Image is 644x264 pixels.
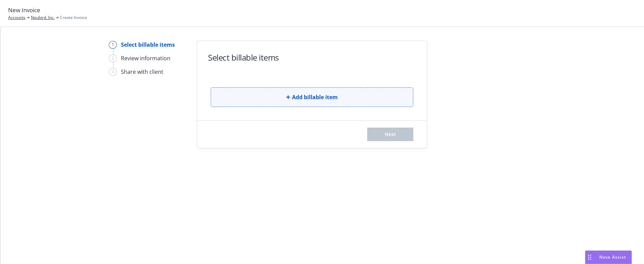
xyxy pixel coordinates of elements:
[211,87,413,107] button: Add billable item
[599,254,626,260] span: Nova Assist
[109,68,117,76] div: 3
[60,15,87,21] span: Create Invoice
[292,93,338,101] span: Add billable item
[109,41,117,49] div: 1
[585,250,632,264] button: Nova Assist
[208,52,279,63] h1: Select billable items
[31,15,55,21] a: Neubird, Inc.
[385,131,396,137] span: Next
[585,251,594,264] div: Drag to move
[121,54,170,62] div: Review information
[8,15,25,21] a: Accounts
[121,68,163,76] div: Share with client
[121,41,175,49] div: Select billable items
[109,54,117,62] div: 2
[367,128,413,141] button: Next
[8,6,40,15] span: New Invoice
